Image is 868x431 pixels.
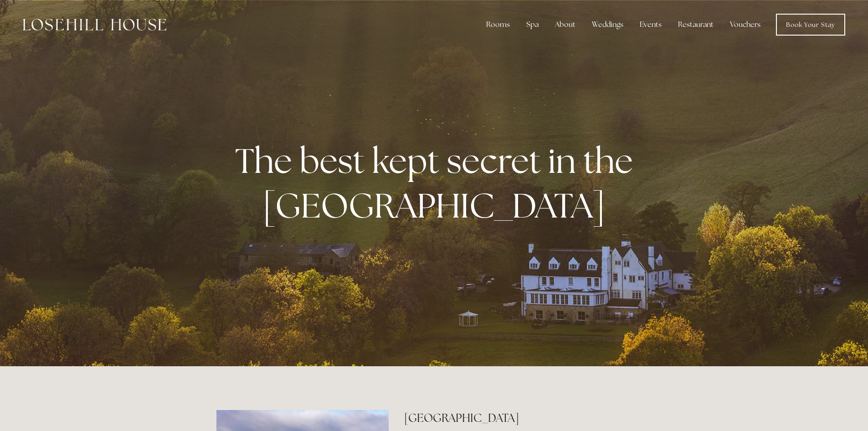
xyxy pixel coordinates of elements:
[548,16,583,34] div: About
[632,16,669,34] div: Events
[479,16,517,34] div: Rooms
[23,19,166,31] img: Losehill House
[723,16,768,34] a: Vouchers
[404,410,652,426] h2: [GEOGRAPHIC_DATA]
[671,16,721,34] div: Restaurant
[776,14,845,36] a: Book Your Stay
[585,16,631,34] div: Weddings
[235,138,640,228] strong: The best kept secret in the [GEOGRAPHIC_DATA]
[519,16,546,34] div: Spa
